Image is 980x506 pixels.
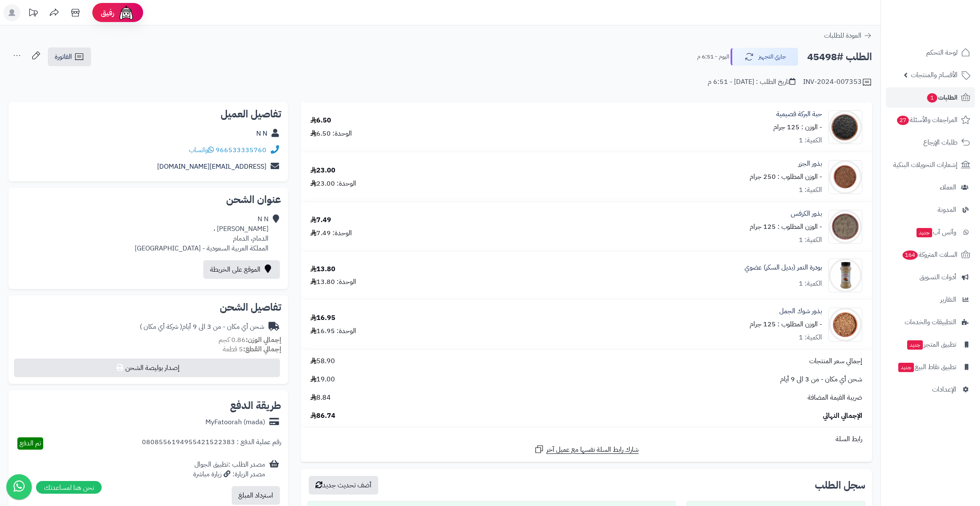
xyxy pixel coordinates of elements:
img: 1700932163-Dates%20Powder-90x90.jpg [829,259,862,292]
div: 13.80 [310,264,335,274]
small: - الوزن المطلوب : 125 جرام [750,319,822,329]
span: شحن أي مكان - من 3 الى 9 أيام [780,375,862,384]
a: شارك رابط السلة نفسها مع عميل آخر [534,444,639,455]
a: واتساب [189,145,214,155]
div: الوحدة: 23.00 [310,179,356,189]
div: الكمية: 1 [799,279,822,289]
small: اليوم - 6:51 م [697,53,729,61]
a: 966533335760 [216,145,266,155]
img: ai-face.png [118,4,135,21]
h2: الطلب #45498 [807,48,872,66]
a: بذور شوك الجمل [779,306,822,316]
img: 1738073822-Milk%20Thistle%20Seeds-90x90.jpg [829,308,862,342]
h2: تفاصيل الشحن [15,302,281,312]
small: - الوزن المطلوب : 250 جرام [750,172,822,182]
div: 23.00 [310,166,335,175]
span: العودة للطلبات [824,31,861,41]
div: الكمية: 1 [799,185,822,195]
span: جديد [898,363,914,372]
span: الفاتورة [55,52,72,62]
div: رقم عملية الدفع : 0808556194955421522383 [142,437,281,450]
span: وآتس آب [916,226,956,238]
span: العملاء [940,181,956,193]
span: 8.84 [310,393,331,403]
span: 19.00 [310,375,335,384]
span: المراجعات والأسئلة [896,114,958,126]
span: 86.74 [310,411,335,421]
a: حبة البركة قصيمية [776,109,822,119]
span: تطبيق نقاط البيع [897,361,956,373]
small: 0.86 كجم [219,335,281,345]
a: الموقع على الخريطة [203,260,280,279]
a: بودرة التمر (بديل السكر) عضوي [745,263,822,272]
span: الإعدادات [932,384,956,395]
span: ( شركة أي مكان ) [140,322,182,332]
div: 7.49 [310,215,331,225]
small: - الوزن : 125 جرام [773,122,822,132]
div: شحن أي مكان - من 3 الى 9 أيام [140,322,264,332]
a: الطلبات1 [886,87,975,108]
span: إجمالي سعر المنتجات [809,356,862,366]
a: لوحة التحكم [886,42,975,63]
span: جديد [916,228,932,237]
a: تطبيق المتجرجديد [886,334,975,355]
a: الإعدادات [886,379,975,400]
span: لوحة التحكم [926,47,958,58]
div: 6.50 [310,116,331,125]
small: 5 قطعة [223,344,281,354]
div: مصدر الزيارة: زيارة مباشرة [193,470,265,479]
div: الوحدة: 7.49 [310,228,352,238]
span: الإجمالي النهائي [823,411,862,421]
img: 1668314766-Celery%20Seeds-90x90.jpg [829,210,862,244]
span: المدونة [938,204,956,216]
div: N N [PERSON_NAME] ، الدمام، الدمام المملكة العربية السعودية - [GEOGRAPHIC_DATA] [135,214,269,253]
a: [EMAIL_ADDRESS][DOMAIN_NAME] [157,161,266,172]
a: المدونة [886,200,975,220]
span: الأقسام والمنتجات [911,69,958,81]
div: الكمية: 1 [799,333,822,342]
a: السلات المتروكة164 [886,245,975,265]
span: 27 [897,116,909,125]
span: التطبيقات والخدمات [905,316,956,328]
span: 1 [927,93,937,103]
span: إشعارات التحويلات البنكية [893,159,958,171]
img: black%20caraway-90x90.jpg [829,110,862,144]
div: الكمية: 1 [799,136,822,145]
button: أضف تحديث جديد [309,476,378,495]
span: التقارير [940,294,956,306]
a: المراجعات والأسئلة27 [886,110,975,130]
button: جاري التجهيز [731,48,798,66]
a: تحديثات المنصة [22,4,44,23]
strong: إجمالي القطع: [243,344,281,354]
h2: طريقة الدفع [230,400,281,411]
button: استرداد المبلغ [232,486,280,505]
a: العودة للطلبات [824,31,872,41]
span: طلبات الإرجاع [923,136,958,148]
span: 164 [902,250,918,260]
a: تطبيق نقاط البيعجديد [886,357,975,377]
span: السلات المتروكة [902,249,958,261]
div: تاريخ الطلب : [DATE] - 6:51 م [708,77,795,87]
a: العملاء [886,177,975,197]
div: 16.95 [310,313,335,323]
div: الوحدة: 13.80 [310,277,356,287]
a: بذور الجزر [798,159,822,169]
div: مصدر الطلب :تطبيق الجوال [193,460,265,479]
a: إشعارات التحويلات البنكية [886,155,975,175]
h2: عنوان الشحن [15,195,281,205]
a: أدوات التسويق [886,267,975,287]
a: وآتس آبجديد [886,222,975,242]
span: شارك رابط السلة نفسها مع عميل آخر [546,445,639,455]
img: 1633580797-Carrot%20Seeds-90x90.jpg [829,160,862,194]
a: بذور الكرفس [791,209,822,219]
div: الكمية: 1 [799,235,822,245]
div: INV-2024-007353 [803,77,872,87]
a: N N [256,128,267,139]
span: تطبيق المتجر [906,339,956,350]
div: الوحدة: 6.50 [310,129,352,139]
a: الفاتورة [48,47,91,66]
h2: تفاصيل العميل [15,109,281,119]
button: إصدار بوليصة الشحن [14,359,280,377]
span: 58.90 [310,356,335,366]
